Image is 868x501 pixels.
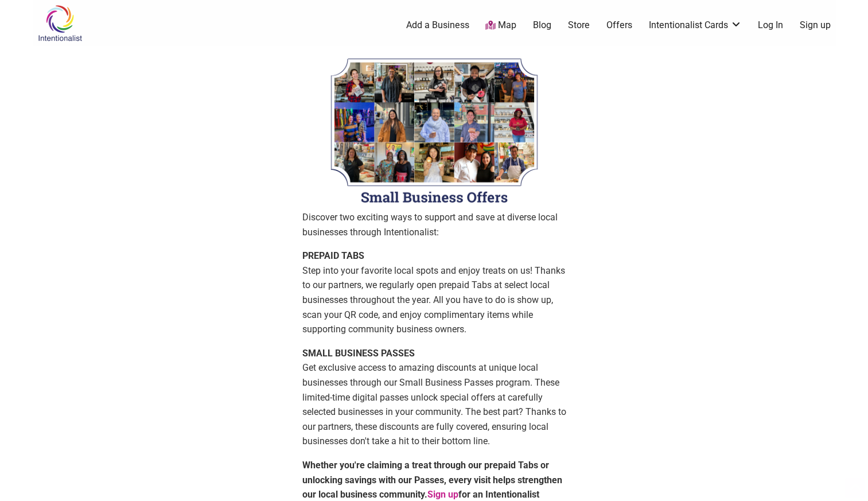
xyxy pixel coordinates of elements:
a: Sign up [800,19,831,32]
strong: PREPAID TABS [302,250,364,261]
p: Discover two exciting ways to support and save at diverse local businesses through Intentionalist: [302,210,566,239]
img: Intentionalist [33,5,87,42]
strong: SMALL BUSINESS PASSES [302,348,415,359]
a: Map [485,19,516,32]
p: Step into your favorite local spots and enjoy treats on us! Thanks to our partners, we regularly ... [302,248,566,337]
a: Store [568,19,590,32]
a: Blog [533,19,551,32]
div: Scroll Back to Top [845,478,865,498]
img: Welcome to Intentionalist Passes [302,52,566,210]
a: Intentionalist Cards [649,19,742,32]
a: Sign up [427,489,458,500]
a: Add a Business [406,19,469,32]
p: Get exclusive access to amazing discounts at unique local businesses through our Small Business P... [302,346,566,449]
a: Offers [606,19,632,32]
a: Log In [758,19,783,32]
